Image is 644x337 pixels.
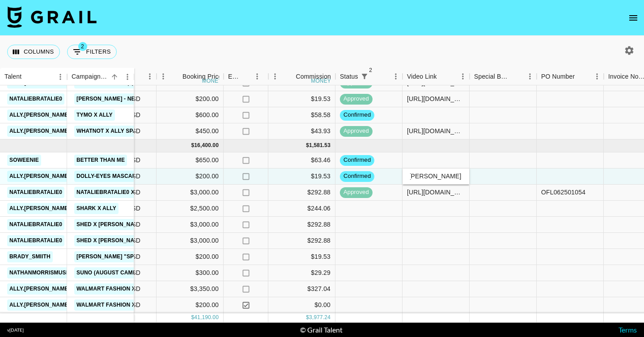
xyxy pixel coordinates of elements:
[268,297,335,313] div: $0.00
[7,155,41,166] a: soweenie
[340,188,373,197] span: approved
[157,107,224,123] div: $600.00
[7,93,64,105] a: nataliebratalie0
[112,265,157,281] div: USD
[511,70,523,83] button: Sort
[340,172,374,181] span: confirmed
[624,9,642,27] button: open drawer
[157,281,224,297] div: $3,350.00
[7,327,24,333] div: v [DATE]
[74,235,182,246] a: Shed x [PERSON_NAME] September
[470,68,537,85] div: Special Booking Type
[74,155,127,166] a: Better Than Me
[157,297,224,313] div: $200.00
[4,68,21,85] div: Talent
[112,297,157,313] div: USD
[157,70,170,83] button: Menu
[541,188,585,197] div: OFL062501054
[74,299,184,311] a: Walmart Fashion x Ally Expenses
[268,123,335,139] div: $43.93
[157,217,224,233] div: $3,000.00
[7,6,97,28] img: Grail Talent
[268,185,335,201] div: $292.88
[112,201,157,217] div: USD
[311,78,331,84] div: money
[306,142,309,149] div: $
[7,235,64,246] a: nataliebratalie0
[309,142,330,149] div: 1,581.53
[112,217,157,233] div: USD
[456,70,470,83] button: Menu
[7,45,60,59] button: Select columns
[112,123,157,139] div: USD
[619,325,637,334] a: Terms
[74,126,168,137] a: Whatnot x Ally sparks code
[74,93,176,105] a: [PERSON_NAME] - Need You More
[407,126,465,135] div: https://www.tiktok.com/@ally.enlow/video/7527461489272261943?is_from_webapp=1&sender_device=pc&we...
[112,91,157,107] div: USD
[112,107,157,123] div: USD
[407,188,465,197] div: https://www.tiktok.com/@nataliebratalie0/video/7536279010318372127?is_from_webapp=1&sender_device...
[7,283,72,295] a: ally.[PERSON_NAME]
[121,70,134,84] button: Menu
[157,168,224,185] div: $200.00
[590,70,604,83] button: Menu
[358,70,371,83] button: Show filters
[157,249,224,265] div: $200.00
[157,123,224,139] div: $450.00
[371,70,383,83] button: Sort
[131,70,143,83] button: Sort
[575,70,587,83] button: Sort
[157,91,224,107] div: $200.00
[157,233,224,249] div: $3,000.00
[112,249,157,265] div: USD
[340,111,374,119] span: confirmed
[268,265,335,281] div: $29.29
[112,168,157,185] div: USD
[268,217,335,233] div: $292.88
[7,171,72,182] a: ally.[PERSON_NAME]
[537,68,604,85] div: PO Number
[407,68,437,85] div: Video Link
[74,283,153,295] a: Walmart Fashion x Ally
[268,201,335,217] div: $244.06
[74,219,175,230] a: Shed x [PERSON_NAME] October
[112,152,157,168] div: USD
[268,107,335,123] div: $58.58
[191,142,194,149] div: $
[74,251,182,262] a: [PERSON_NAME] "Spend it" Sped Up
[67,45,117,59] button: Show filters
[202,78,222,84] div: money
[474,68,511,85] div: Special Booking Type
[250,70,264,83] button: Menu
[340,95,373,103] span: approved
[108,71,121,83] button: Sort
[157,152,224,168] div: $650.00
[296,68,331,85] div: Commission
[7,251,53,262] a: brady_smiith
[523,70,537,83] button: Menu
[194,142,219,149] div: 16,400.00
[157,201,224,217] div: $2,500.00
[78,42,87,51] span: 2
[112,233,157,249] div: USD
[358,70,371,83] div: 2 active filters
[74,267,154,278] a: Suno (August Campaign)
[143,70,157,83] button: Menu
[268,233,335,249] div: $292.88
[112,281,157,297] div: USD
[340,68,358,85] div: Status
[7,187,64,198] a: nataliebratalie0
[74,110,115,121] a: TYMO x Ally
[72,68,108,85] div: Campaign (Type)
[157,185,224,201] div: $3,000.00
[268,168,335,185] div: $19.53
[7,299,72,311] a: ally.[PERSON_NAME]
[437,70,449,83] button: Sort
[67,68,134,85] div: Campaign (Type)
[74,203,119,214] a: Shark x Ally
[7,267,74,278] a: nathanmorrismusic
[7,219,64,230] a: nataliebratalie0
[268,281,335,297] div: $327.04
[241,70,253,83] button: Sort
